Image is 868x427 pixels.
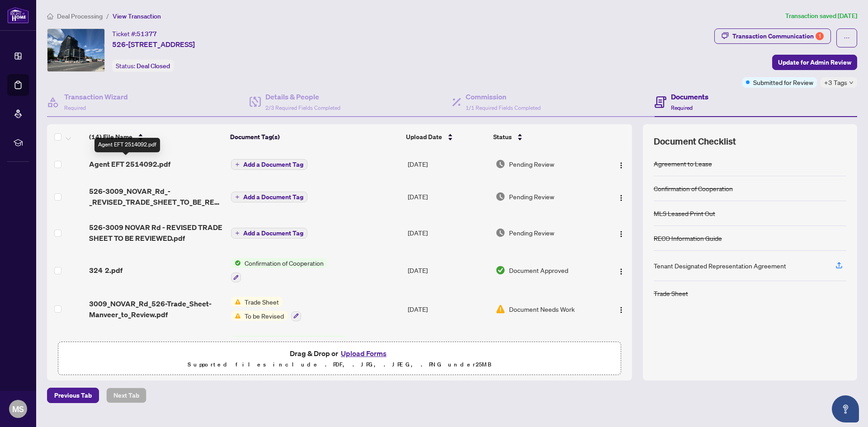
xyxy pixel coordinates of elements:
[241,258,327,268] span: Confirmation of Cooperation
[89,298,223,320] span: 3009_NOVAR_Rd_526-Trade_Sheet-Manveer_to_Review.pdf
[235,162,240,167] span: plus
[243,161,303,168] span: Add a Document Tag
[509,304,575,314] span: Document Needs Work
[849,80,854,85] span: down
[404,215,492,251] td: [DATE]
[12,403,24,415] span: MS
[54,388,92,403] span: Previous Tab
[85,124,226,150] th: (14) File Name
[466,104,541,111] span: 1/1 Required Fields Completed
[137,62,170,70] span: Deal Closed
[231,258,327,282] button: Status IconConfirmation of Cooperation
[778,55,851,70] span: Update for Admin Review
[832,395,859,422] button: Open asap
[493,132,512,142] span: Status
[618,162,625,169] img: Logo
[231,192,307,202] button: Add a Document Tag
[241,297,283,307] span: Trade Sheet
[231,258,241,268] img: Status Icon
[509,159,554,169] span: Pending Review
[816,32,824,40] div: 1
[231,336,241,346] img: Status Icon
[235,231,240,235] span: plus
[89,265,123,276] span: 324 2.pdf
[654,135,736,148] span: Document Checklist
[714,28,831,44] button: Transaction Communication1
[618,194,625,202] img: Logo
[509,228,554,238] span: Pending Review
[844,35,850,41] span: ellipsis
[112,39,195,50] span: 526-[STREET_ADDRESS]
[64,104,86,111] span: Required
[671,91,708,102] h4: Documents
[618,306,625,314] img: Logo
[64,91,128,102] h4: Transaction Wizard
[618,268,625,275] img: Logo
[614,157,628,171] button: Logo
[112,28,157,39] div: Ticket #:
[466,91,541,102] h4: Commission
[753,77,813,87] span: Submitted for Review
[106,388,146,403] button: Next Tab
[614,225,628,240] button: Logo
[290,347,389,359] span: Drag & Drop or
[58,342,621,375] span: Drag & Drop orUpload FormsSupported files include .PDF, .JPG, .JPEG, .PNG under25MB
[495,159,505,169] img: Document Status
[113,12,161,20] span: View Transaction
[235,195,240,199] span: plus
[404,328,492,367] td: [DATE]
[89,222,223,244] span: 526-3009 NOVAR Rd - REVISED TRADE SHEET TO BE REVIEWED.pdf
[509,265,568,275] span: Document Approved
[495,192,505,202] img: Document Status
[47,388,99,403] button: Previous Tab
[231,191,307,203] button: Add a Document Tag
[243,230,303,236] span: Add a Document Tag
[654,233,722,243] div: RECO Information Guide
[47,13,53,19] span: home
[231,311,241,321] img: Status Icon
[231,228,307,239] button: Add a Document Tag
[654,183,733,193] div: Confirmation of Cooperation
[231,297,241,307] img: Status Icon
[772,55,857,70] button: Update for Admin Review
[57,12,103,20] span: Deal Processing
[614,263,628,277] button: Logo
[671,104,693,111] span: Required
[226,124,403,150] th: Document Tag(s)
[89,132,132,142] span: (14) File Name
[338,347,389,359] button: Upload Forms
[231,297,301,321] button: Status IconTrade SheetStatus IconTo be Revised
[490,124,599,150] th: Status
[231,159,307,170] button: Add a Document Tag
[406,132,442,142] span: Upload Date
[231,227,307,239] button: Add a Document Tag
[7,7,29,23] img: logo
[241,336,348,346] span: Commission Statement Sent to Listing Brokerage
[89,159,170,169] span: Agent EFT 2514092.pdf
[47,29,104,71] img: IMG-W12370540_1.jpg
[106,11,109,21] li: /
[241,311,288,321] span: To be Revised
[137,30,157,38] span: 51377
[785,11,857,21] article: Transaction saved [DATE]
[824,77,847,88] span: +3 Tags
[64,359,615,370] p: Supported files include .PDF, .JPG, .JPEG, .PNG under 25 MB
[654,261,786,271] div: Tenant Designated Representation Agreement
[231,336,348,360] button: Status IconCommission Statement Sent to Listing Brokerage
[495,228,505,238] img: Document Status
[94,138,160,152] div: Agent EFT 2514092.pdf
[404,150,492,178] td: [DATE]
[495,265,505,275] img: Document Status
[618,230,625,238] img: Logo
[402,124,490,150] th: Upload Date
[404,178,492,215] td: [DATE]
[89,186,223,207] span: 526-3009_NOVAR_Rd_-_REVISED_TRADE_SHEET_TO_BE_REVIEWED__1_.pdf
[495,304,505,314] img: Document Status
[654,288,688,298] div: Trade Sheet
[404,290,492,328] td: [DATE]
[654,208,715,218] div: MLS Leased Print Out
[654,159,712,169] div: Agreement to Lease
[265,91,340,102] h4: Details & People
[614,302,628,316] button: Logo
